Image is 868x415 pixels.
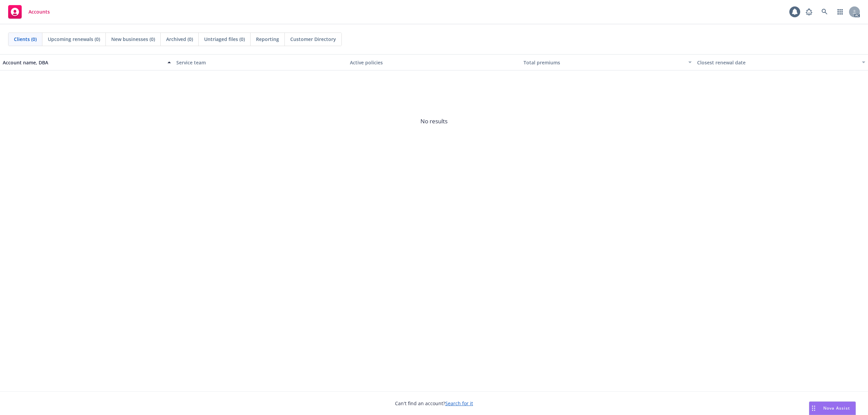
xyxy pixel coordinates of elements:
a: Switch app [833,5,847,19]
button: Closest renewal date [694,54,868,70]
button: Total premiums [521,54,694,70]
span: Archived (0) [166,36,193,43]
span: Can't find an account? [395,400,473,407]
button: Active policies [347,54,521,70]
span: Reporting [256,36,279,43]
div: Account name, DBA [3,59,163,66]
span: Nova Assist [823,405,850,411]
button: Service team [174,54,347,70]
button: Nova Assist [809,401,856,415]
span: Untriaged files (0) [204,36,245,43]
span: Accounts [28,9,50,15]
span: New businesses (0) [111,36,155,43]
div: Total premiums [524,59,684,66]
div: Active policies [350,59,518,66]
a: Report a Bug [802,5,816,19]
span: Upcoming renewals (0) [48,36,100,43]
div: Drag to move [809,402,818,415]
a: Search [818,5,831,19]
span: Customer Directory [290,36,336,43]
a: Search for it [445,400,473,407]
a: Accounts [5,2,53,21]
div: Closest renewal date [697,59,858,66]
div: Service team [176,59,344,66]
span: Clients (0) [14,36,37,43]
